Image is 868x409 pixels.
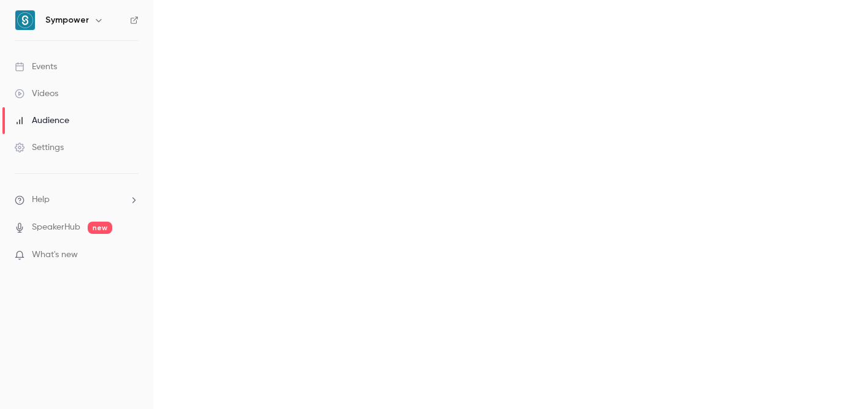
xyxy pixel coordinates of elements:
[45,14,89,26] h6: Sympower
[32,193,50,206] span: Help
[32,249,78,261] span: What's new
[15,141,64,154] div: Settings
[88,222,112,234] span: new
[15,10,35,30] img: Sympower
[32,221,80,234] a: SpeakerHub
[15,114,69,127] div: Audience
[15,193,139,206] li: help-dropdown-opener
[15,61,57,73] div: Events
[15,88,58,100] div: Videos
